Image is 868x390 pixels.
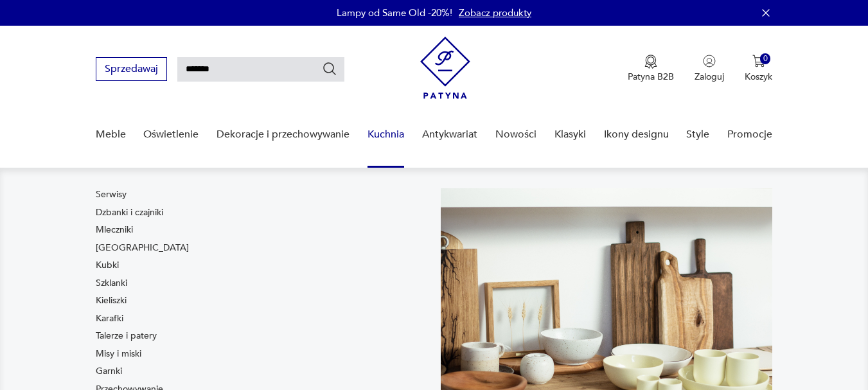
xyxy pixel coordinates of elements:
[217,110,350,159] a: Dekoracje i przechowywanie
[686,110,709,159] a: Style
[96,188,127,201] a: Serwisy
[554,110,586,159] a: Klasyki
[703,55,716,67] img: Ikonka użytkownika
[695,71,724,83] p: Zaloguj
[628,71,674,83] p: Patyna B2B
[420,37,470,99] img: Patyna - sklep z meblami i dekoracjami vintage
[96,330,157,342] a: Talerze i patery
[422,110,477,159] a: Antykwariat
[96,348,141,360] a: Misy i miski
[628,55,674,83] a: Ikona medaluPatyna B2B
[628,55,674,83] button: Patyna B2B
[96,312,123,325] a: Karafki
[96,259,119,272] a: Kubki
[96,294,127,307] a: Kieliszki
[368,110,404,159] a: Kuchnia
[96,206,163,219] a: Dzbanki i czajniki
[96,277,127,290] a: Szklanki
[695,55,724,83] button: Zaloguj
[745,55,772,83] button: 0Koszyk
[644,55,657,69] img: Ikona medalu
[745,71,772,83] p: Koszyk
[727,110,772,159] a: Promocje
[459,6,531,19] a: Zobacz produkty
[495,110,536,159] a: Nowości
[96,365,122,378] a: Garnki
[96,242,189,254] a: [GEOGRAPHIC_DATA]
[760,53,771,64] div: 0
[604,110,669,159] a: Ikony designu
[96,66,167,75] a: Sprzedawaj
[143,110,199,159] a: Oświetlenie
[96,57,167,81] button: Sprzedawaj
[322,61,337,76] button: Szukaj
[96,110,126,159] a: Meble
[96,224,133,236] a: Mleczniki
[337,6,452,19] p: Lampy od Same Old -20%!
[752,55,765,67] img: Ikona koszyka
